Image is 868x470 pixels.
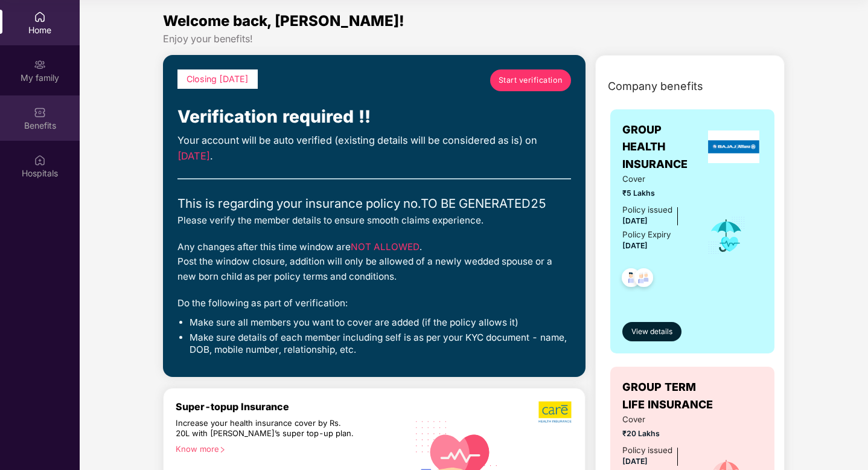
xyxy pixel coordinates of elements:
[34,59,46,71] img: svg+xml;base64,PHN2ZyB3aWR0aD0iMjAiIGhlaWdodD0iMjAiIHZpZXdCb3g9IjAgMCAyMCAyMCIgZmlsbD0ibm9uZSIgeG...
[622,187,691,199] span: ₹5 Lakhs
[631,326,672,338] span: View details
[177,213,571,228] div: Please verify the member details to ensure smooth claims experience.
[177,150,210,162] span: [DATE]
[538,401,573,423] img: b5dec4f62d2307b9de63beb79f102df3.png
[177,194,571,213] div: This is regarding your insurance policy no. TO BE GENERATED25
[622,413,691,426] span: Cover
[34,11,46,23] img: svg+xml;base64,PHN2ZyBpZD0iSG9tZSIgeG1sbnM9Imh0dHA6Ly93d3cudzMub3JnLzIwMDAvc3ZnIiB3aWR0aD0iMjAiIG...
[34,154,46,166] img: svg+xml;base64,PHN2ZyBpZD0iSG9zcGl0YWxzIiB4bWxucz0iaHR0cDovL3d3dy53My5vcmcvMjAwMC9zdmciIHdpZHRoPS...
[177,296,571,311] div: Do the following as part of verification:
[622,121,705,173] span: GROUP HEALTH INSURANCE
[622,173,691,185] span: Cover
[608,78,703,95] span: Company benefits
[187,74,249,84] span: Closing [DATE]
[622,228,671,241] div: Policy Expiry
[616,265,646,294] img: svg+xml;base64,PHN2ZyB4bWxucz0iaHR0cDovL3d3dy53My5vcmcvMjAwMC9zdmciIHdpZHRoPSI0OC45NDMiIGhlaWdodD...
[622,457,648,466] span: [DATE]
[622,241,648,250] span: [DATE]
[177,103,571,130] div: Verification required !!
[190,332,571,356] li: Make sure details of each member including self is as per your KYC document - name, DOB, mobile n...
[622,444,672,457] div: Policy issued
[176,444,400,452] div: Know more
[622,216,648,225] span: [DATE]
[490,69,571,91] a: Start verification
[176,401,407,413] div: Super-topup Insurance
[629,265,659,294] img: svg+xml;base64,PHN2ZyB4bWxucz0iaHR0cDovL3d3dy53My5vcmcvMjAwMC9zdmciIHdpZHRoPSI0OC45NDMiIGhlaWdodD...
[163,33,785,45] div: Enjoy your benefits!
[176,418,356,439] div: Increase your health insurance cover by Rs. 20L with [PERSON_NAME]’s super top-up plan.
[219,446,226,453] span: right
[622,379,718,413] span: GROUP TERM LIFE INSURANCE
[622,204,672,216] div: Policy issued
[622,428,691,439] span: ₹20 Lakhs
[707,216,746,256] img: icon
[708,130,760,163] img: insurerLogo
[163,12,404,30] span: Welcome back, [PERSON_NAME]!
[190,317,571,329] li: Make sure all members you want to cover are added (if the policy allows it)
[622,322,681,341] button: View details
[177,240,571,283] div: Any changes after this time window are . Post the window closure, addition will only be allowed o...
[177,133,571,164] div: Your account will be auto verified (existing details will be considered as is) on .
[351,241,420,253] span: NOT ALLOWED
[499,74,563,86] span: Start verification
[34,106,46,118] img: svg+xml;base64,PHN2ZyBpZD0iQmVuZWZpdHMiIHhtbG5zPSJodHRwOi8vd3d3LnczLm9yZy8yMDAwL3N2ZyIgd2lkdGg9Ij...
